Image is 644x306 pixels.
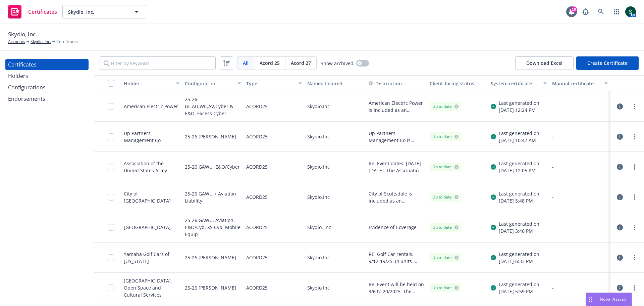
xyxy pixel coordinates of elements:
[62,5,146,18] button: Skydio, Inc.
[124,130,179,144] div: Up Partners Management Co
[124,251,179,265] div: Yamaha Golf Cars of [US_STATE]
[432,103,459,110] div: Up to date
[305,212,366,243] div: Skydio, Inc
[552,80,600,87] div: Manual certificate last generated
[124,103,178,110] div: American Electric Power
[185,156,240,178] div: 25-26 GAWU, E&O/Cyber
[108,194,114,201] input: Toggle Row Selected
[108,254,114,261] input: Toggle Row Selected
[246,80,294,87] div: Type
[108,285,114,291] input: Toggle Row Selected
[108,224,114,231] input: Toggle Row Selected
[432,224,459,230] div: Up to date
[369,130,424,144] button: Up Partners Management Co is included as an additional insured as required by a written contract ...
[499,167,539,174] div: [DATE] 12:05 PM
[8,71,28,81] div: Holders
[631,254,639,262] a: more
[307,80,363,87] div: Named Insured
[631,102,639,111] a: more
[499,137,539,144] div: [DATE] 10:47 AM
[8,30,37,39] span: Skydio, Inc.
[5,93,89,104] a: Endorsements
[552,133,608,140] div: -
[246,216,268,238] div: ACORD25
[5,71,89,81] a: Holders
[305,243,366,273] div: Skydio,Inc
[8,59,37,70] div: Certificates
[369,224,417,231] button: Evidence of Coverage
[124,160,179,174] div: Association of the United States Army
[369,251,424,265] button: RE: Golf Car rentals, 9/12-19/25. (4 units- Value $7,900.00 each) Yamaha Golf Cars of [US_STATE] ...
[499,190,539,197] div: Last generated on
[369,160,424,174] button: Re: Event dates: [DATE]-[DATE]. The Association of the United States Army, its Board, members, st...
[369,281,424,295] button: Re: Event will be held on 9/6 to 20/2025. The County of Santa [PERSON_NAME], its officials, emplo...
[5,82,89,93] a: Configurations
[427,75,488,91] button: Client-facing status
[552,193,608,201] div: -
[8,93,45,104] div: Endorsements
[369,80,402,87] button: Description
[305,91,366,122] div: Skydio,Inc
[28,9,57,14] span: Certificates
[610,5,623,18] a: Switch app
[260,59,280,67] span: Acord 25
[515,56,574,70] button: Download Excel
[600,296,626,302] span: Nova Assist
[579,5,592,18] a: Report a Bug
[549,75,610,91] button: Manual certificate last generated
[552,163,608,170] div: -
[243,59,249,67] span: All
[432,285,459,291] div: Up to date
[185,126,236,147] div: 25-26 [PERSON_NAME]
[552,284,608,291] div: -
[185,186,240,208] div: 25-26 GAWU + Aviation Liability
[121,75,182,91] button: Holder
[185,95,240,117] div: 25-26 GL,AU,WC,AV,Cyber & E&O, Excess Cyber
[369,99,424,114] span: American Electric Power is included as an additional insured as required by a written contract wi...
[499,258,539,265] div: [DATE] 6:33 PM
[499,160,539,167] div: Last generated on
[124,80,172,87] div: Holder
[432,255,459,261] div: Up to date
[499,130,539,137] div: Last generated on
[185,247,236,268] div: 25-26 [PERSON_NAME]
[499,251,539,258] div: Last generated on
[432,164,459,170] div: Up to date
[552,103,608,110] div: -
[552,254,608,261] div: -
[499,281,539,288] div: Last generated on
[631,163,639,171] a: more
[631,193,639,201] a: more
[369,190,424,204] span: City of Scottsdale is included as an additional insured as required by a written contract with re...
[586,293,594,306] div: Drag to move
[244,75,305,91] button: Type
[631,223,639,231] a: more
[182,75,243,91] button: Configuration
[625,6,636,17] img: photo
[56,39,78,45] span: Certificates
[499,227,539,234] div: [DATE] 3:46 PM
[586,293,632,306] button: Nova Assist
[31,39,51,45] a: Skydio, Inc.
[499,197,539,204] div: [DATE] 5:48 PM
[185,277,236,299] div: 25-26 [PERSON_NAME]
[246,277,268,299] div: ACORD25
[246,95,268,117] div: ACORD25
[305,182,366,212] div: Skydio,Inc
[5,59,89,70] a: Certificates
[5,2,60,21] a: Certificates
[291,59,311,67] span: Acord 27
[430,80,485,87] div: Client-facing status
[124,190,179,204] div: City of [GEOGRAPHIC_DATA]
[488,75,549,91] button: System certificate last generated
[108,133,114,140] input: Toggle Row Selected
[124,277,179,298] div: [GEOGRAPHIC_DATA], Open Space and Cultural Services
[108,103,114,110] input: Toggle Row Selected
[124,224,171,231] div: [GEOGRAPHIC_DATA]
[108,80,114,87] input: Select all
[100,56,216,70] input: Filter by keyword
